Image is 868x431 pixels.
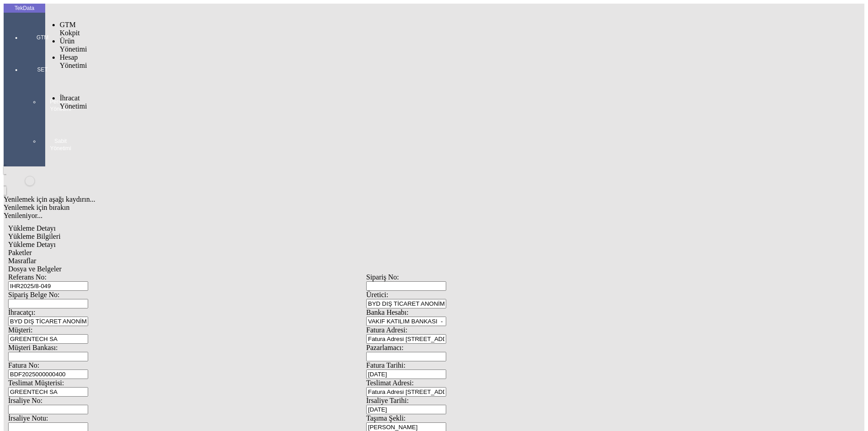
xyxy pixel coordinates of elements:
span: Müşteri Bankası: [8,344,58,351]
span: Yükleme Detayı [8,224,56,232]
div: Yenilemek için aşağı kaydırın... [4,195,729,204]
span: Sipariş No: [366,273,399,281]
span: Sipariş Belge No: [8,291,60,298]
span: Fatura No: [8,361,39,369]
span: İhracat Yönetimi [60,94,87,110]
span: Hesap Yönetimi [60,53,87,69]
span: İhracatçı: [8,308,35,316]
span: Paketler [8,249,32,256]
span: Dosya ve Belgeler [8,265,61,273]
span: Ürün Yönetimi [60,37,87,53]
span: Teslimat Müşterisi: [8,379,64,387]
span: Fatura Tarihi: [366,361,406,369]
div: Yenileniyor... [4,212,729,220]
span: Yükleme Bilgileri [8,232,61,240]
span: Üretici: [366,291,388,298]
span: Masraflar [8,257,36,265]
span: İrsaliye Notu: [8,414,48,422]
span: GTM Kokpit [60,21,80,37]
div: Yenilemek için bırakın [4,204,729,212]
span: İrsaliye Tarihi: [366,397,409,404]
span: SET [29,66,56,73]
div: TekData [4,5,45,12]
span: Pazarlamacı: [366,344,404,351]
span: Referans No: [8,273,47,281]
span: Yükleme Detayı [8,241,56,248]
span: Müşteri: [8,326,33,334]
span: İrsaliye No: [8,397,42,404]
span: Teslimat Adresi: [366,379,414,387]
span: Fatura Adresi: [366,326,407,334]
span: Banka Hesabı: [366,308,409,316]
span: Taşıma Şekli: [366,414,406,422]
